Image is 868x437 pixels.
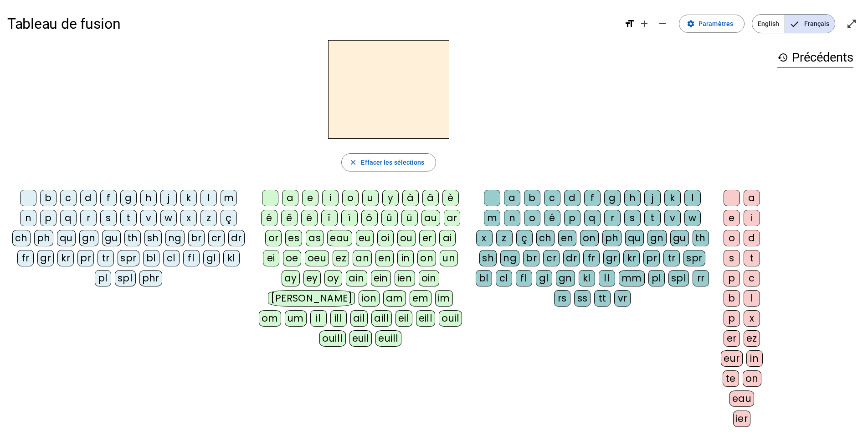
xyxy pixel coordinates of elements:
div: en [375,250,394,266]
div: q [60,210,77,226]
div: g [604,190,621,206]
div: s [724,250,740,266]
div: an [353,250,372,266]
div: ss [574,290,591,307]
div: or [265,230,282,246]
div: eill [416,310,436,327]
div: o [724,230,740,246]
div: ng [165,230,185,246]
div: kl [579,270,595,286]
div: l [200,190,217,206]
div: vr [614,290,631,307]
div: s [100,210,117,226]
button: Augmenter la taille de la police [635,15,653,33]
div: eau [729,390,755,407]
div: t [120,210,137,226]
div: oe [283,250,301,266]
div: x [180,210,197,226]
div: f [100,190,117,206]
div: p [564,210,580,226]
mat-button-toggle-group: Language selection [752,14,835,33]
div: au [421,210,440,226]
div: dr [563,250,580,266]
div: pr [643,250,660,266]
div: um [285,310,307,327]
div: br [188,230,205,246]
div: ng [500,250,519,266]
div: ill [330,310,347,327]
div: w [684,210,701,226]
div: ch [536,230,555,246]
div: c [744,270,760,286]
div: d [80,190,97,206]
div: ez [744,330,760,347]
div: b [724,290,740,307]
div: s [624,210,641,226]
div: d [744,230,760,246]
div: ouill [319,330,345,347]
div: l [684,190,701,206]
div: eu [356,230,374,246]
div: ion [359,290,380,307]
div: pl [648,270,665,286]
button: Effacer les sélections [341,153,436,172]
div: x [476,230,493,246]
div: cr [208,230,225,246]
div: es [285,230,302,246]
div: ey [303,270,321,286]
mat-icon: add [639,18,650,29]
div: k [180,190,197,206]
div: ier [733,411,751,427]
div: in [397,250,414,266]
div: cl [496,270,512,286]
div: ç [221,210,237,226]
div: rr [693,270,709,286]
div: un [440,250,458,266]
div: ph [602,230,621,246]
div: k [664,190,681,206]
div: spr [118,250,139,266]
div: h [624,190,641,206]
div: ï [341,210,358,226]
div: z [496,230,513,246]
div: gr [37,250,54,266]
div: n [504,210,520,226]
div: w [160,210,177,226]
div: rs [554,290,570,307]
div: z [200,210,217,226]
div: t [644,210,661,226]
h1: Tableau de fusion [7,9,617,38]
mat-icon: open_in_full [846,18,857,29]
div: qu [57,230,76,246]
span: English [752,15,785,33]
div: ch [12,230,31,246]
div: q [584,210,601,226]
div: h [140,190,157,206]
div: é [261,210,277,226]
div: x [744,310,760,327]
div: sh [144,230,162,246]
div: l [744,290,760,307]
div: ô [361,210,378,226]
div: cl [163,250,180,266]
div: gu [102,230,121,246]
div: fl [183,250,200,266]
div: pl [95,270,111,286]
mat-icon: format_size [624,18,635,29]
div: a [282,190,298,206]
div: on [417,250,436,266]
div: b [524,190,540,206]
div: th [693,230,709,246]
div: â [422,190,439,206]
div: er [419,230,436,246]
span: Français [785,15,835,33]
div: c [60,190,77,206]
span: Paramètres [699,18,733,29]
button: Entrer en plein écran [842,15,861,33]
div: phr [139,270,163,286]
div: f [584,190,601,206]
div: gn [556,270,575,286]
div: gn [79,230,98,246]
div: im [435,290,453,307]
div: bl [143,250,159,266]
